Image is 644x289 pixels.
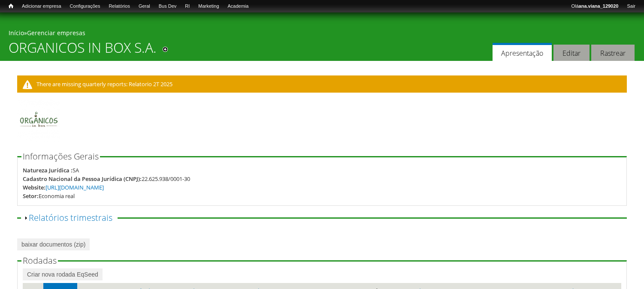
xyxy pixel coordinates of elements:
a: baixar documentos (zip) [17,238,90,250]
a: Sair [623,2,640,11]
a: Editar [553,45,590,61]
h1: ORGANICOS IN BOX S.A. [9,39,157,61]
span: Início [9,3,13,9]
a: Geral [134,2,154,11]
a: Relatórios trimestrais [29,212,112,223]
a: Adicionar empresa [18,2,66,11]
div: There are missing quarterly reports: Relatorio 2T 2025 [17,75,627,93]
div: Natureza Jurídica : [23,166,73,175]
div: Website: [23,183,45,192]
a: Rastrear [591,45,635,61]
strong: ana.viana_129020 [579,3,619,9]
span: Rodadas [23,255,57,266]
a: Oláana.viana_129020 [567,2,623,11]
a: RI [181,2,194,11]
a: Gerenciar empresas [27,29,85,37]
a: Bus Dev [154,2,181,11]
div: Setor: [23,192,39,200]
a: Início [9,29,24,37]
div: SA [73,166,79,175]
div: » [9,29,635,39]
div: Economia real [39,192,75,200]
a: Configurações [66,2,105,11]
a: Relatórios [104,2,134,11]
a: Academia [224,2,253,11]
a: Criar nova rodada EqSeed [23,268,103,280]
a: [URL][DOMAIN_NAME] [45,184,104,191]
a: Apresentação [493,43,552,61]
a: Início [4,2,18,10]
span: Informações Gerais [23,151,99,162]
div: 22.625.938/0001-30 [142,175,190,183]
a: Marketing [194,2,223,11]
div: Cadastro Nacional da Pessoa Jurídica (CNPJ): [23,175,142,183]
